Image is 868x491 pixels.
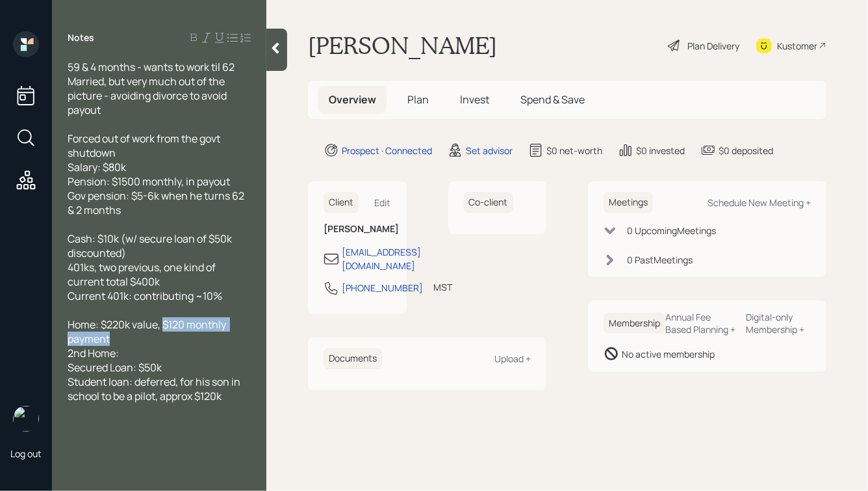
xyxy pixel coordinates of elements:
[460,92,489,107] span: Invest
[68,189,246,217] span: Gov pension: $5-6k when he turns 62 & 2 months
[708,196,811,209] div: Schedule New Meeting +
[520,92,585,107] span: Spend & Save
[464,192,513,213] h6: Co-client
[324,192,359,213] h6: Client
[466,144,513,157] div: Set advisor
[68,360,162,375] span: Secured Loan: $50k
[308,31,497,60] h1: [PERSON_NAME]
[622,347,715,361] div: No active membership
[494,352,531,365] div: Upload +
[375,196,391,209] div: Edit
[342,245,421,272] div: [EMAIL_ADDRESS][DOMAIN_NAME]
[342,144,432,157] div: Prospect · Connected
[407,92,429,107] span: Plan
[68,31,94,44] label: Notes
[636,144,685,157] div: $0 invested
[604,313,665,334] h6: Membership
[604,192,653,213] h6: Meetings
[665,311,736,336] div: Annual Fee Based Planning +
[68,160,126,174] span: Salary: $80k
[68,289,222,303] span: Current 401k: contributing ~10%
[10,447,42,460] div: Log out
[68,317,228,346] span: Home: $220k value, $120 monthly payment
[68,74,229,117] span: Married, but very much out of the picture - avoiding divorce to avoid payout
[719,144,773,157] div: $0 deposited
[342,281,423,295] div: [PHONE_NUMBER]
[68,60,235,74] span: 59 & 4 months - wants to work til 62
[68,131,222,160] span: Forced out of work from the govt shutdown
[68,232,234,260] span: Cash: $10k (w/ secure loan of $50k discounted)
[687,39,739,53] div: Plan Delivery
[324,348,382,369] h6: Documents
[627,224,716,237] div: 0 Upcoming Meeting s
[546,144,602,157] div: $0 net-worth
[777,39,817,53] div: Kustomer
[68,174,230,189] span: Pension: $1500 monthly, in payout
[329,92,376,107] span: Overview
[433,280,452,294] div: MST
[627,253,693,267] div: 0 Past Meeting s
[13,406,39,432] img: hunter_neumayer.jpg
[324,224,391,235] h6: [PERSON_NAME]
[68,375,242,403] span: Student loan: deferred, for his son in school to be a pilot, approx $120k
[68,346,119,360] span: 2nd Home:
[747,311,811,336] div: Digital-only Membership +
[68,260,218,289] span: 401ks, two previous, one kind of current total $400k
